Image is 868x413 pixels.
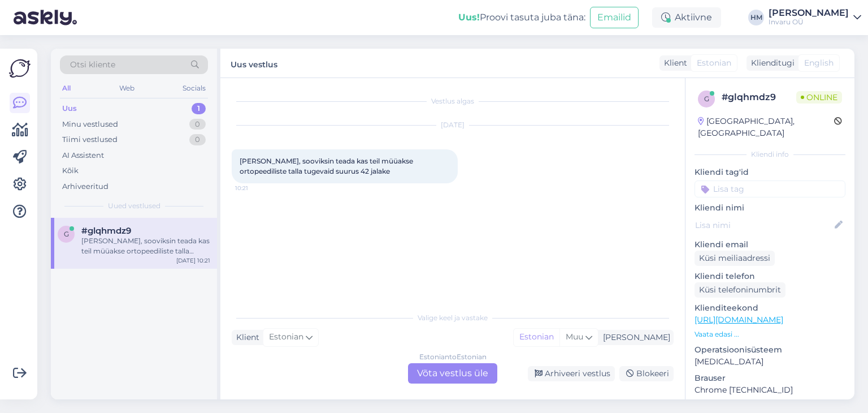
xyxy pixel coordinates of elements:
[192,103,206,114] div: 1
[804,57,834,69] span: English
[419,352,487,362] div: Estonian to Estonian
[62,119,118,130] div: Minu vestlused
[747,57,795,69] div: Klienditugi
[108,201,160,211] span: Uued vestlused
[269,331,303,343] span: Estonian
[698,115,834,139] div: [GEOGRAPHIC_DATA], [GEOGRAPHIC_DATA]
[62,134,118,145] div: Tiimi vestlused
[62,103,77,114] div: Uus
[9,58,31,79] img: Askly Logo
[652,7,721,28] div: Aktiivne
[408,363,497,384] div: Võta vestlus üle
[695,149,845,160] div: Kliendi info
[722,91,796,104] div: # glqhmdz9
[566,332,583,342] span: Muu
[704,94,709,103] span: g
[189,119,206,130] div: 0
[232,96,674,106] div: Vestlus algas
[64,230,69,238] span: g
[769,8,861,27] a: [PERSON_NAME]Invaru OÜ
[81,236,210,256] div: [PERSON_NAME], sooviksin teada kas teil müüakse ortopeediliste talla tugevaid suurus 42 jalake
[180,81,208,96] div: Socials
[619,366,674,381] div: Blokeeri
[659,57,687,69] div: Klient
[769,8,849,18] div: [PERSON_NAME]
[60,81,73,96] div: All
[62,165,79,177] div: Kõik
[695,356,845,368] p: [MEDICAL_DATA]
[590,7,639,28] button: Emailid
[232,313,674,323] div: Valige keel ja vastake
[176,256,210,265] div: [DATE] 10:21
[769,18,849,27] div: Invaru OÜ
[231,55,277,71] label: Uus vestlus
[695,180,845,197] input: Lisa tag
[189,134,206,145] div: 0
[70,59,115,71] span: Otsi kliente
[81,226,131,236] span: #glqhmdz9
[62,150,104,161] div: AI Assistent
[796,91,842,104] span: Online
[695,315,783,325] a: [URL][DOMAIN_NAME]
[695,239,845,251] p: Kliendi email
[598,332,670,343] div: [PERSON_NAME]
[232,332,259,343] div: Klient
[695,166,845,178] p: Kliendi tag'id
[695,270,845,282] p: Kliendi telefon
[117,81,137,96] div: Web
[514,329,559,346] div: Estonian
[235,184,277,192] span: 10:21
[695,282,785,298] div: Küsi telefoninumbrit
[695,202,845,214] p: Kliendi nimi
[695,302,845,314] p: Klienditeekond
[748,10,764,25] div: HM
[695,344,845,356] p: Operatsioonisüsteem
[697,57,731,69] span: Estonian
[240,157,415,175] span: [PERSON_NAME], sooviksin teada kas teil müüakse ortopeediliste talla tugevaid suurus 42 jalake
[695,219,832,231] input: Lisa nimi
[695,251,775,266] div: Küsi meiliaadressi
[695,329,845,339] p: Vaata edasi ...
[695,372,845,384] p: Brauser
[528,366,615,381] div: Arhiveeri vestlus
[458,12,480,23] b: Uus!
[232,120,674,130] div: [DATE]
[695,384,845,396] p: Chrome [TECHNICAL_ID]
[62,181,108,192] div: Arhiveeritud
[458,11,585,24] div: Proovi tasuta juba täna:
